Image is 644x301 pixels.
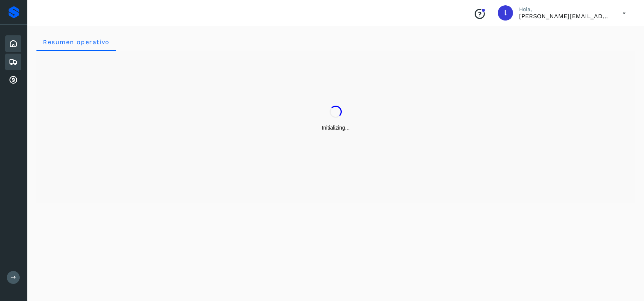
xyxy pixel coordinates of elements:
[5,35,21,52] div: Inicio
[5,54,21,70] div: Embarques
[5,72,21,89] div: Cuentas por cobrar
[43,38,110,46] span: Resumen operativo
[519,6,610,13] p: Hola,
[519,13,610,20] p: lorena.rojo@serviciosatc.com.mx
